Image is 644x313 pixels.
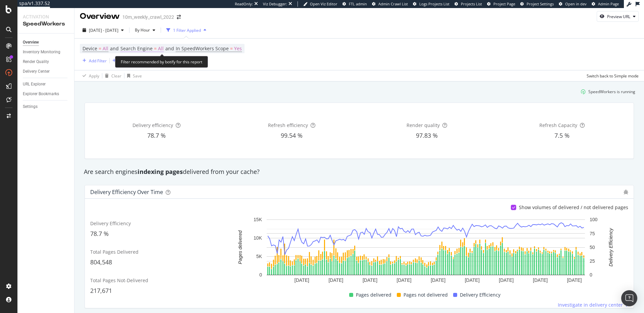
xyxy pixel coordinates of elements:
[103,44,108,53] span: All
[407,122,440,128] span: Render quality
[23,58,69,65] a: Render Quality
[234,44,242,53] span: Yes
[89,27,118,33] span: [DATE] - [DATE]
[23,39,39,46] div: Overview
[138,168,183,176] strong: indexing pages
[590,245,595,250] text: 50
[259,272,262,278] text: 0
[499,278,514,283] text: [DATE]
[587,73,639,79] div: Switch back to Simple mode
[419,1,449,6] span: Logs Projects List
[584,70,639,81] button: Switch back to Simple mode
[363,278,377,283] text: [DATE]
[90,287,112,295] span: 217,671
[404,291,448,299] span: Pages not delivered
[256,254,262,259] text: 5K
[80,11,120,22] div: Overview
[487,1,515,7] a: Project Page
[254,236,262,241] text: 10K
[23,103,38,110] div: Settings
[281,131,303,139] span: 99.54 %
[227,216,625,286] svg: A chart.
[23,20,69,28] div: SpeedWorkers
[565,1,587,6] span: Open in dev
[598,1,619,6] span: Admin Page
[90,249,139,255] span: Total Pages Delivered
[235,1,253,7] div: ReadOnly:
[133,73,142,79] div: Save
[558,302,623,308] span: Investigate in delivery center
[23,49,60,56] div: Inventory Monitoring
[342,1,367,7] a: FTL admin
[124,70,142,81] button: Save
[23,81,69,88] a: URL Explorer
[413,1,449,7] a: Logs Projects List
[607,14,630,19] div: Preview URL
[164,25,209,36] button: 1 Filter Applied
[80,25,126,36] button: [DATE] - [DATE]
[558,302,628,308] a: Investigate in delivery center
[23,58,49,65] div: Render Quality
[431,278,445,283] text: [DATE]
[80,57,107,65] button: Add Filter
[554,131,570,139] span: 7.5 %
[158,44,164,53] span: All
[590,217,598,223] text: 100
[539,122,577,128] span: Refresh Capacity
[177,15,181,19] div: arrow-right-arrow-left
[90,258,112,266] span: 804,548
[263,1,287,7] div: Viz Debugger:
[493,1,515,6] span: Project Page
[230,45,233,52] span: =
[154,45,157,52] span: =
[23,49,69,56] a: Inventory Monitoring
[268,122,308,128] span: Refresh efficiency
[110,45,119,52] span: and
[520,1,554,7] a: Project Settings
[89,73,99,79] div: Apply
[397,278,412,283] text: [DATE]
[80,70,99,81] button: Apply
[416,131,438,139] span: 97.83 %
[460,291,500,299] span: Delivery Efficiency
[99,45,101,52] span: =
[23,68,69,75] a: Delivery Center
[328,278,343,283] text: [DATE]
[254,217,262,223] text: 15K
[23,90,69,98] a: Explorer Bookmarks
[533,278,548,283] text: [DATE]
[90,230,109,238] span: 78.7 %
[176,45,229,52] span: In SpeedWorkers Scope
[303,1,337,7] a: Open Viz Editor
[89,58,107,64] div: Add Filter
[454,1,482,7] a: Projects List
[90,220,131,227] span: Delivery Efficiency
[132,122,173,128] span: Delivery efficiency
[83,45,97,52] span: Device
[23,68,50,75] div: Delivery Center
[356,291,391,299] span: Pages delivered
[372,1,408,7] a: Admin Crawl List
[90,277,148,284] span: Total Pages Not-Delivered
[590,231,595,236] text: 75
[237,230,243,264] text: Pages delivered
[519,204,628,211] div: Show volumes of delivered / not delivered pages
[102,70,121,81] button: Clear
[23,39,69,46] a: Overview
[597,11,639,22] button: Preview URL
[592,1,619,7] a: Admin Page
[23,81,46,88] div: URL Explorer
[349,1,367,6] span: FTL admin
[122,14,174,20] div: 10m_weekly_crawl_2022
[120,45,153,52] span: Search Engine
[132,27,150,33] span: By Hour
[115,56,208,68] div: Filter recommended by botify for this report
[165,45,174,52] span: and
[173,27,201,33] div: 1 Filter Applied
[132,25,158,36] button: By Hour
[80,168,638,176] div: Are search engines delivered from your cache?
[110,57,149,65] button: Add Filter Group
[23,103,69,110] a: Settings
[621,290,637,306] div: Open Intercom Messenger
